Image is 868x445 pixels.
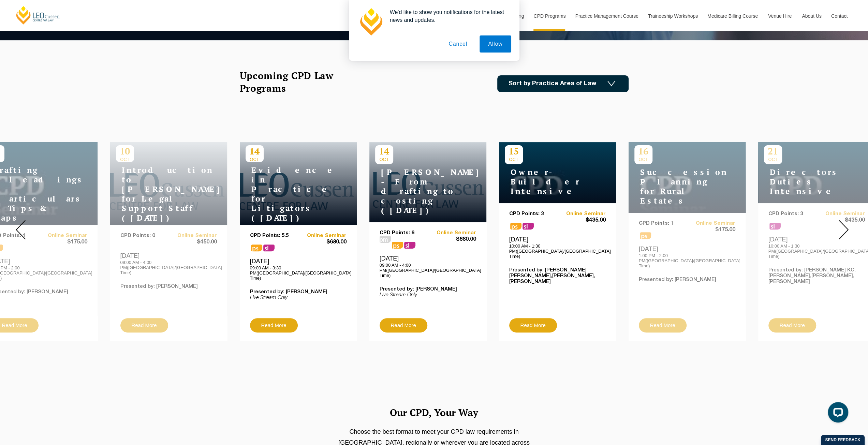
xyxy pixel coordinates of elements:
button: Allow [480,35,511,53]
p: Live Stream Only [380,292,476,298]
p: CPD Points: 5.5 [250,233,298,239]
span: $680.00 [298,239,347,246]
span: $680.00 [428,236,476,243]
a: Read More [250,318,298,332]
a: Read More [380,318,427,332]
h4: Evidence in Practice for Litigators ([DATE]) [246,165,331,223]
h4: Owner-Builder Intensive [505,167,590,196]
span: ps [251,244,262,251]
span: sl [523,223,534,229]
a: Online Seminar [428,230,476,236]
div: [DATE] [509,236,606,259]
span: sl [263,244,275,251]
p: Presented by: [PERSON_NAME] [380,286,476,292]
p: 14 [375,145,393,157]
iframe: LiveChat chat widget [822,399,851,428]
h2: Upcoming CPD Law Programs [240,69,351,94]
span: OCT [505,157,523,162]
div: We'd like to show you notifications for the latest news and updates. [384,8,511,24]
span: $435.00 [557,217,606,224]
h2: Our CPD, Your Way [240,404,629,421]
a: Online Seminar [298,233,347,239]
p: 09:00 AM - 3:30 PM([GEOGRAPHIC_DATA]/[GEOGRAPHIC_DATA] Time) [250,265,347,281]
div: [DATE] [250,257,347,281]
p: CPD Points: 6 [380,230,428,236]
p: 09:00 AM - 4:00 PM([GEOGRAPHIC_DATA]/[GEOGRAPHIC_DATA] Time) [380,263,476,278]
img: Prev [16,220,26,239]
button: Cancel [440,35,476,53]
p: Live Stream Only [250,295,347,301]
div: [DATE] [380,255,476,278]
p: Presented by: [PERSON_NAME] [250,289,347,295]
p: 14 [246,145,264,157]
span: ps [510,223,521,229]
p: 15 [505,145,523,157]
p: CPD Points: 3 [509,211,558,217]
a: Read More [509,318,557,332]
span: OCT [246,157,264,162]
p: 10:00 AM - 1:30 PM([GEOGRAPHIC_DATA]/[GEOGRAPHIC_DATA] Time) [509,243,606,259]
span: ps [392,242,403,249]
span: pm [380,236,391,243]
p: Presented by: [PERSON_NAME] [PERSON_NAME],[PERSON_NAME],[PERSON_NAME] [509,267,606,285]
a: Sort by Practice Area of Law [497,75,629,92]
h4: [PERSON_NAME] - From drafting to costing ([DATE]) [375,167,460,215]
span: sl [404,242,415,249]
span: OCT [375,157,393,162]
a: Online Seminar [557,211,606,217]
img: notification icon [357,8,384,35]
img: Icon [607,81,615,87]
img: Next [839,220,849,239]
